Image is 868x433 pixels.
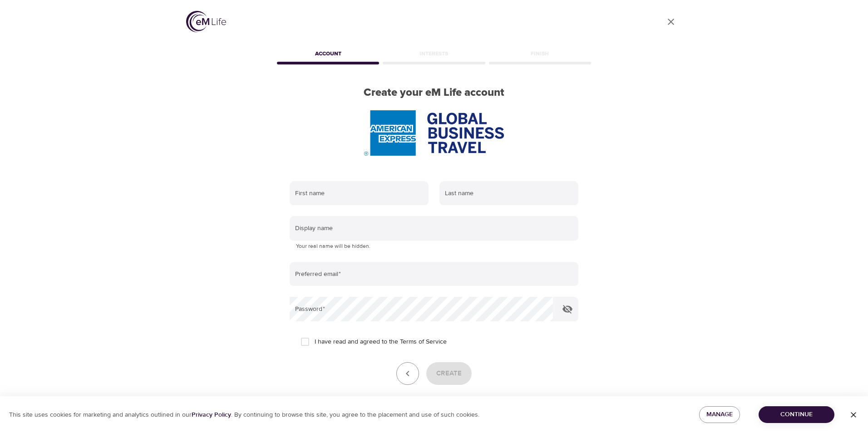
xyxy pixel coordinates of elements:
[759,406,834,423] button: Continue
[315,337,447,347] span: I have read and agreed to the
[296,242,572,251] p: Your real name will be hidden.
[699,406,740,423] button: Manage
[192,411,231,419] a: Privacy Policy
[186,11,226,32] img: logo
[706,409,733,420] span: Manage
[400,337,447,347] a: Terms of Service
[766,409,827,420] span: Continue
[364,110,504,156] img: AmEx%20GBT%20logo.png
[275,86,593,99] h2: Create your eM Life account
[660,11,682,33] a: close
